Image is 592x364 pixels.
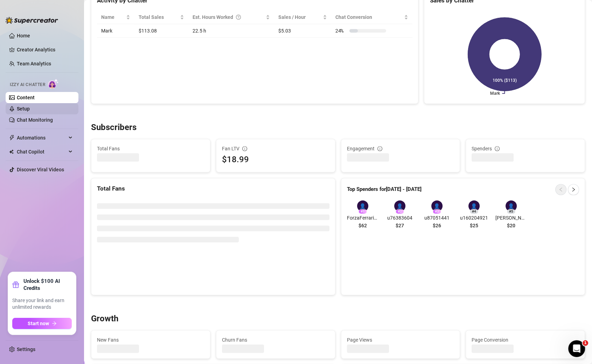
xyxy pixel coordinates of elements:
[91,122,137,133] h3: Subscribers
[377,146,382,151] span: info-circle
[101,13,125,21] span: Name
[17,347,35,352] a: Settings
[10,81,45,88] span: Izzy AI Chatter
[396,222,404,229] span: $27
[134,24,188,38] td: $113.08
[568,340,585,357] iframe: Intercom live chat
[470,209,478,214] div: # 4
[331,10,413,24] th: Chat Conversion
[6,17,58,24] img: logo-BBDzfeDw.svg
[507,222,515,229] span: $20
[17,61,51,66] a: Team Analytics
[17,117,53,123] a: Chat Monitoring
[97,10,134,24] th: Name
[17,106,30,112] a: Setup
[358,222,367,229] span: $62
[134,10,188,24] th: Total Sales
[12,297,72,311] span: Share your link and earn unlimited rewards
[17,33,30,38] a: Home
[274,24,331,38] td: $5.03
[242,146,247,151] span: info-circle
[97,145,204,152] span: Total Fans
[507,209,515,214] div: # 5
[357,200,368,212] div: 👤
[17,146,67,157] span: Chat Copilot
[347,145,454,152] div: Engagement
[433,222,441,229] span: $26
[139,13,179,21] span: Total Sales
[278,13,321,21] span: Sales / Hour
[222,145,329,152] div: Fan LTV
[17,132,67,143] span: Automations
[472,336,579,344] span: Page Conversion
[470,222,478,229] span: $25
[433,209,441,214] div: # 3
[495,214,527,222] span: [PERSON_NAME]/[GEOGRAPHIC_DATA]
[394,200,405,212] div: 👤
[421,214,453,222] span: u87051441
[193,13,264,21] div: Est. Hours Worked
[431,200,443,212] div: 👤
[458,214,490,222] span: u160204921
[9,149,14,154] img: Chat Copilot
[17,167,64,172] a: Discover Viral Videos
[97,184,329,193] div: Total Fans
[347,214,378,222] span: ForzaFerrari85 - follow up for Custom maybe next week [DATE]-[DATE]
[396,209,404,214] div: # 2
[28,321,49,326] span: Start now
[583,340,588,346] span: 1
[17,95,35,100] a: Content
[222,153,329,166] div: $18.99
[571,187,576,192] span: right
[12,318,72,329] button: Start nowarrow-right
[91,313,118,324] h3: Growth
[490,91,501,96] text: Mark
[97,336,204,344] span: New Fans
[468,200,480,212] div: 👤
[384,214,416,222] span: u76383604
[236,13,241,21] span: question-circle
[347,336,454,344] span: Page Views
[495,146,500,151] span: info-circle
[12,281,19,288] span: gift
[97,24,134,38] td: Mark
[347,185,422,194] article: Top Spenders for [DATE] - [DATE]
[335,13,403,21] span: Chat Conversion
[23,278,72,292] strong: Unlock $100 AI Credits
[52,321,57,326] span: arrow-right
[222,336,329,344] span: Churn Fans
[48,79,59,89] img: AI Chatter
[506,200,517,212] div: 👤
[17,44,73,55] a: Creator Analytics
[472,145,579,152] div: Spenders
[9,135,15,141] span: thunderbolt
[335,27,347,35] span: 24 %
[188,24,274,38] td: 22.5 h
[274,10,331,24] th: Sales / Hour
[358,209,367,214] div: # 1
